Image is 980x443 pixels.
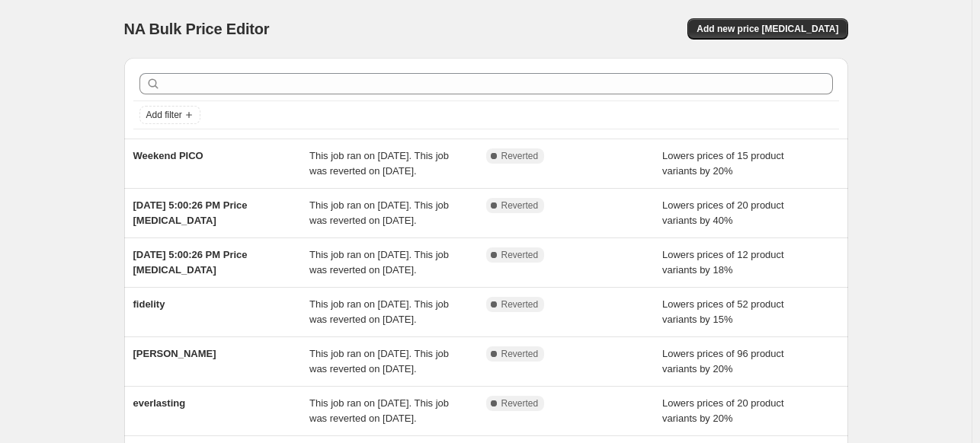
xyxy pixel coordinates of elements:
[146,109,182,121] span: Add filter
[309,249,449,276] span: This job ran on [DATE]. This job was reverted on [DATE].
[309,298,449,325] span: This job ran on [DATE]. This job was reverted on [DATE].
[501,150,539,162] span: Reverted
[662,249,784,276] span: Lowers prices of 12 product variants by 18%
[697,23,838,35] span: Add new price [MEDICAL_DATA]
[309,199,449,226] span: This job ran on [DATE]. This job was reverted on [DATE].
[662,199,784,226] span: Lowers prices of 20 product variants by 40%
[139,106,200,124] button: Add filter
[309,348,449,374] span: This job ran on [DATE]. This job was reverted on [DATE].
[662,348,784,374] span: Lowers prices of 96 product variants by 20%
[662,298,784,325] span: Lowers prices of 52 product variants by 15%
[133,199,248,226] span: [DATE] 5:00:26 PM Price [MEDICAL_DATA]
[662,150,784,177] span: Lowers prices of 15 product variants by 20%
[133,397,186,409] span: everlasting
[133,150,203,161] span: Weekend PICO
[501,199,539,212] span: Reverted
[133,298,165,310] span: fidelity
[501,249,539,261] span: Reverted
[501,348,539,360] span: Reverted
[133,348,216,359] span: [PERSON_NAME]
[662,397,784,424] span: Lowers prices of 20 product variants by 20%
[124,21,270,37] span: NA Bulk Price Editor
[687,18,847,40] button: Add new price [MEDICAL_DATA]
[501,298,539,311] span: Reverted
[309,150,449,177] span: This job ran on [DATE]. This job was reverted on [DATE].
[501,397,539,410] span: Reverted
[309,397,449,424] span: This job ran on [DATE]. This job was reverted on [DATE].
[133,249,248,276] span: [DATE] 5:00:26 PM Price [MEDICAL_DATA]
